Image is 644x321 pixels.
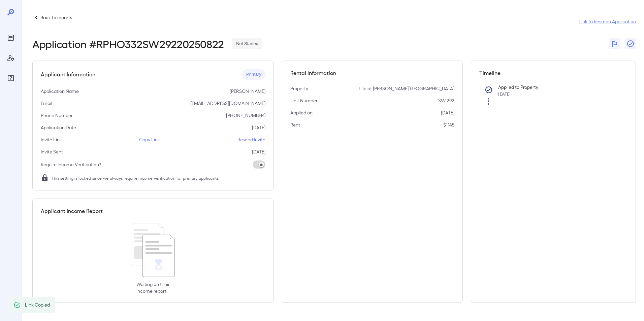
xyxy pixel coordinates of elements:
p: Copy Link [139,136,160,143]
p: Application Name [41,88,79,95]
p: Application Date [41,124,76,131]
p: Back to reports [40,14,72,21]
p: [EMAIL_ADDRESS][DOMAIN_NAME] [190,100,265,107]
div: Link Copied [25,299,50,311]
h5: Rental Information [290,69,455,77]
div: Manage Users [5,52,16,63]
p: Waiting on their income report [136,281,170,294]
h5: Applicant Information [41,70,95,78]
p: SW-292 [438,97,454,104]
p: Invite Link [41,136,62,143]
span: [DATE] [498,92,510,96]
span: Not Started [232,41,262,47]
span: This setting is locked since we always require income verification for primary applicants. [52,175,220,181]
p: Property [290,85,308,92]
p: [DATE] [441,109,454,116]
h5: Timeline [479,69,627,77]
h2: Application # RPHO332SW29220250822 [32,38,224,50]
div: Reports [5,32,16,43]
p: Require Income Verification? [41,161,101,168]
p: [DATE] [252,124,265,131]
p: Applied on [290,109,313,116]
p: [DATE] [252,148,265,155]
button: Flag Report [609,38,620,49]
div: FAQ [5,73,16,83]
p: Phone Number [41,112,73,119]
p: [PHONE_NUMBER] [226,112,265,119]
p: $1145 [443,121,454,128]
a: Link to Resman Application [579,18,636,25]
div: Log Out [5,297,16,308]
p: Applied to Property [498,84,617,91]
p: Rent [290,121,300,128]
p: Resend Invite [237,136,265,143]
p: Unit Number [290,97,318,104]
p: Life at [PERSON_NAME][GEOGRAPHIC_DATA] [359,85,454,92]
p: [PERSON_NAME] [230,88,265,95]
p: Email [41,100,52,107]
h5: Applicant Income Report [41,207,103,215]
p: Invite Sent [41,148,63,155]
button: Close Report [625,38,636,49]
span: Primary [242,71,265,78]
